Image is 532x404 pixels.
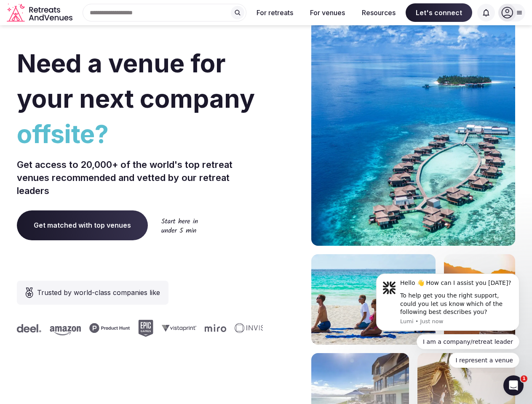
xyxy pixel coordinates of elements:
iframe: Intercom notifications message [364,266,532,373]
img: Start here in under 5 min [161,218,198,233]
svg: Miro company logo [192,324,213,332]
button: Resources [355,3,402,22]
svg: Deel company logo [4,324,28,332]
svg: Epic Games company logo [125,320,140,337]
span: Need a venue for your next company [17,48,255,114]
span: 1 [521,375,527,382]
img: yoga on tropical beach [311,254,436,345]
p: Get access to 20,000+ of the world's top retreat venues recommended and vetted by our retreat lea... [17,158,263,197]
svg: Retreats and Venues company logo [7,3,74,22]
button: For venues [303,3,352,22]
iframe: Intercom live chat [503,375,524,396]
svg: Vistaprint company logo [149,324,183,332]
span: Let's connect [406,3,472,22]
span: Trusted by world-class companies like [37,287,160,298]
a: Visit the homepage [7,3,74,22]
button: For retreats [250,3,300,22]
a: Get matched with top venues [17,210,148,240]
svg: Invisible company logo [222,323,268,333]
span: offsite? [17,116,263,151]
img: woman sitting in back of truck with camels [444,254,515,345]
